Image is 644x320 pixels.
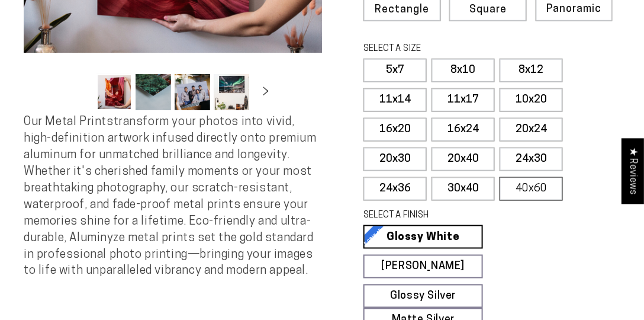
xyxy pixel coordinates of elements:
label: 20x30 [363,148,427,171]
label: 11x17 [432,88,495,112]
label: 8x10 [432,59,495,82]
label: 30x40 [432,177,495,201]
div: Click to open Judge.me floating reviews tab [622,138,644,204]
span: Rectangle [375,5,429,15]
span: Square [469,5,507,15]
label: 8x12 [500,59,563,82]
label: 24x30 [500,148,563,171]
label: 16x20 [363,118,427,142]
label: 24x36 [363,177,427,201]
a: Glossy Silver [363,284,483,308]
label: 11x14 [363,88,427,112]
label: 20x24 [500,118,563,142]
label: 10x20 [500,88,563,112]
button: Load image 2 in gallery view [136,74,171,110]
label: 20x40 [432,148,495,171]
span: Our Metal Prints transform your photos into vivid, high-definition artwork infused directly onto ... [24,116,317,277]
a: Glossy White [363,225,483,249]
button: Load image 3 in gallery view [175,74,210,110]
button: Load image 1 in gallery view [96,74,132,110]
label: 16x24 [432,118,495,142]
button: Load image 4 in gallery view [214,74,249,110]
legend: SELECT A FINISH [363,209,513,222]
button: Slide left [67,79,93,105]
button: Slide right [253,79,279,105]
a: [PERSON_NAME] [363,255,483,279]
span: Panoramic [546,4,601,15]
label: 40x60 [500,177,563,201]
label: 5x7 [363,59,427,82]
legend: SELECT A SIZE [363,43,513,56]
